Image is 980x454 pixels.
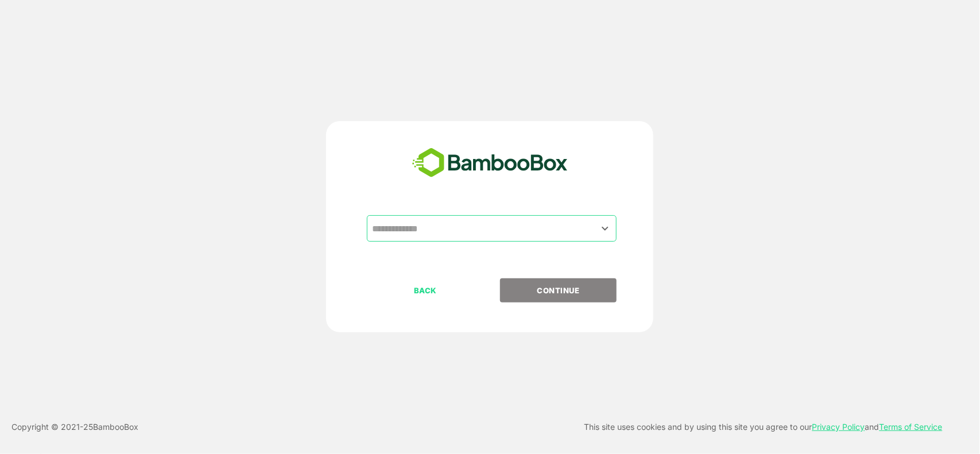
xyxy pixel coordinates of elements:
[501,284,616,297] p: CONTINUE
[406,144,574,182] img: bamboobox
[367,278,483,302] button: BACK
[812,422,865,432] a: Privacy Policy
[880,422,943,432] a: Terms of Service
[584,420,943,434] p: This site uses cookies and by using this site you agree to our and
[11,420,138,434] p: Copyright © 2021- 25 BambooBox
[500,278,617,302] button: CONTINUE
[368,284,483,297] p: BACK
[597,220,613,236] button: Open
